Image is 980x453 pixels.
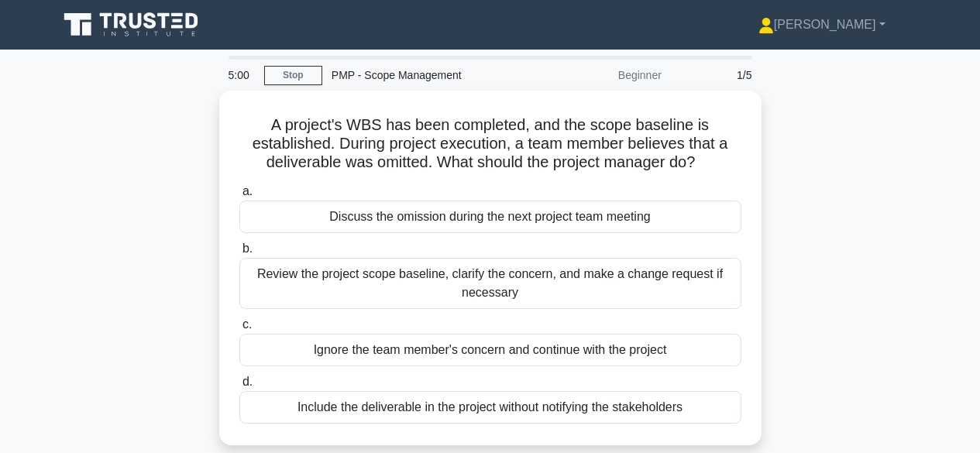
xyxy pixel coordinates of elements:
span: b. [242,242,253,255]
span: d. [242,375,253,388]
div: PMP - Scope Management [322,60,535,91]
div: 5:00 [219,60,264,91]
h5: A project's WBS has been completed, and the scope baseline is established. During project executi... [238,115,743,173]
a: Stop [264,66,322,85]
div: Discuss the omission during the next project team meeting [239,201,741,233]
span: c. [242,317,252,331]
div: Include the deliverable in the project without notifying the stakeholders [239,391,741,424]
span: a. [242,184,253,197]
div: Beginner [535,60,671,91]
a: [PERSON_NAME] [721,9,923,40]
div: Review the project scope baseline, clarify the concern, and make a change request if necessary [239,258,741,309]
div: 1/5 [671,60,762,91]
div: Ignore the team member's concern and continue with the project [239,334,741,366]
